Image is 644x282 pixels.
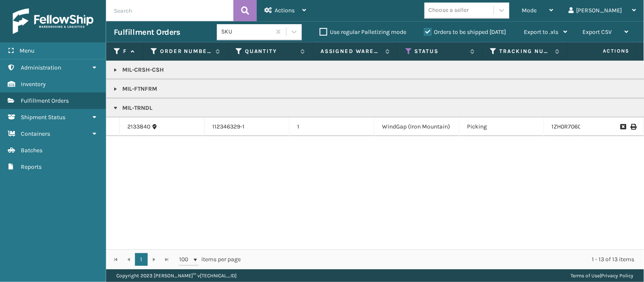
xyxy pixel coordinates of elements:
[21,114,65,121] span: Shipment Status
[179,253,241,266] span: items per page
[320,28,406,36] label: Use regular Palletizing mode
[321,47,381,55] label: Assigned Warehouse
[290,117,374,136] td: 1
[424,28,506,36] label: Orders to be shipped [DATE]
[21,64,61,71] span: Administration
[552,123,611,130] a: 1ZH0R7060304854162
[21,97,69,104] span: Fulfillment Orders
[576,44,635,58] span: Actions
[21,130,50,137] span: Containers
[500,47,551,55] label: Tracking Number
[205,117,290,136] td: 112346329-1
[127,123,150,131] a: 2133840
[571,269,634,282] div: |
[20,47,34,54] span: Menu
[583,28,612,36] span: Export CSV
[114,27,180,37] h3: Fulfillment Orders
[602,273,634,279] a: Privacy Policy
[135,253,148,266] a: 1
[13,8,93,34] img: logo
[275,7,295,14] span: Actions
[21,81,46,88] span: Inventory
[524,28,559,36] span: Export to .xls
[245,47,296,55] label: Quantity
[621,124,626,130] i: Request to Be Cancelled
[253,255,635,264] div: 1 - 13 of 13 items
[21,163,42,170] span: Reports
[374,117,459,136] td: WindGap (Iron Mountain)
[123,47,127,55] label: Fulfillment Order Id
[459,117,544,136] td: Picking
[415,47,466,55] label: Status
[429,6,469,15] div: Choose a seller
[631,124,636,130] i: Print Label
[522,7,537,14] span: Mode
[571,273,600,279] a: Terms of Use
[160,47,211,55] label: Order Number
[221,28,272,36] div: SKU
[116,269,236,282] p: Copyright 2023 [PERSON_NAME]™ v [TECHNICAL_ID]
[179,255,192,264] span: 100
[21,147,42,154] span: Batches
